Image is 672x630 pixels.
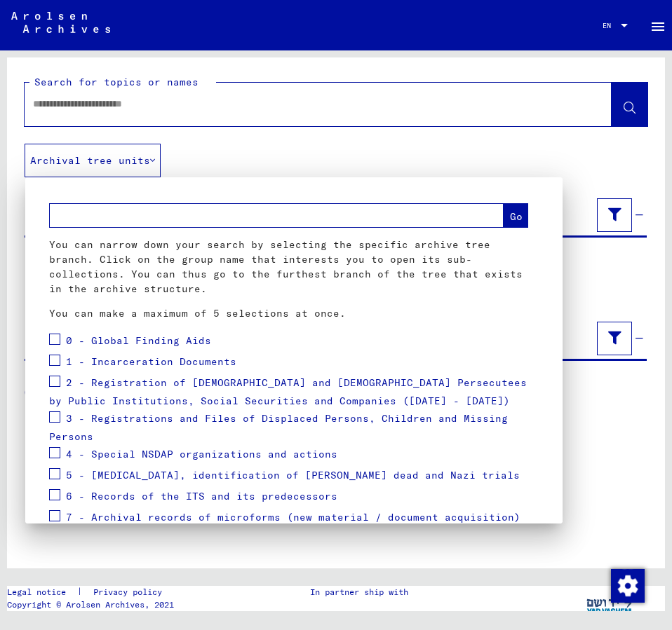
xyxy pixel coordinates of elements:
[66,355,236,368] span: 1 - Incarceration Documents
[504,203,528,228] button: Go
[66,490,337,502] span: 6 - Records of the ITS and its predecessors
[610,568,644,602] div: Change consent
[49,306,539,321] p: You can make a maximum of 5 selections at once.
[66,511,520,523] span: 7 - Archival records of microforms (new material / document acquisition)
[611,569,645,603] img: Change consent
[66,334,211,347] span: 0 - Global Finding Aids
[49,238,539,296] p: You can narrow down your search by selecting the specific archive tree branch. Click on the group...
[49,376,527,408] span: 2 - Registration of [DEMOGRAPHIC_DATA] and [DEMOGRAPHIC_DATA] Persecutees by Public Institutions,...
[66,448,337,460] span: 4 - Special NSDAP organizations and actions
[66,469,520,481] span: 5 - [MEDICAL_DATA], identification of [PERSON_NAME] dead and Nazi trials
[49,412,508,444] span: 3 - Registrations and Files of Displaced Persons, Children and Missing Persons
